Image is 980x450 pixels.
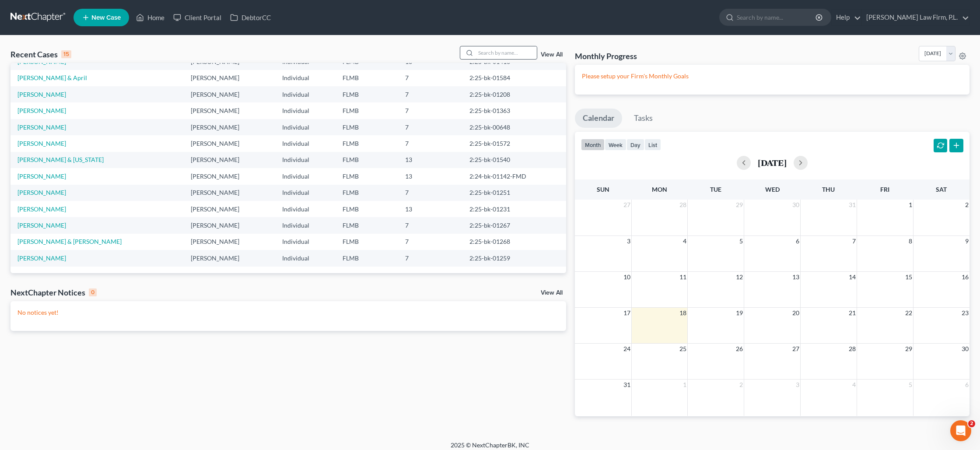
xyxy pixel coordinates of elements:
[10,49,71,60] div: Recent Cases
[679,200,687,210] span: 28
[623,380,631,390] span: 31
[880,186,889,193] span: Fri
[336,234,399,250] td: FLMB
[737,9,817,25] input: Search by name...
[336,168,399,184] td: FLMB
[791,200,800,210] span: 30
[765,186,780,193] span: Wed
[908,380,913,390] span: 5
[462,201,566,217] td: 2:25-bk-01231
[275,217,336,233] td: Individual
[904,344,913,354] span: 29
[462,70,566,86] td: 2:25-bk-01584
[336,185,399,201] td: FLMB
[336,201,399,217] td: FLMB
[275,168,336,184] td: Individual
[626,236,631,246] span: 3
[950,420,971,441] iframe: Intercom live chat
[832,10,861,25] a: Help
[735,308,744,318] span: 19
[132,10,169,25] a: Home
[541,290,563,296] a: View All
[964,200,969,210] span: 2
[462,250,566,266] td: 2:25-bk-01259
[336,135,399,151] td: FLMB
[462,234,566,250] td: 2:25-bk-01268
[17,74,87,81] a: [PERSON_NAME] & April
[462,86,566,102] td: 2:25-bk-01208
[17,238,122,245] a: [PERSON_NAME] & [PERSON_NAME]
[336,250,399,266] td: FLMB
[623,308,631,318] span: 17
[184,168,276,184] td: [PERSON_NAME]
[184,234,276,250] td: [PERSON_NAME]
[679,308,687,318] span: 18
[462,185,566,201] td: 2:25-bk-01251
[91,14,121,21] span: New Case
[623,344,631,354] span: 24
[17,189,66,196] a: [PERSON_NAME]
[398,119,462,135] td: 7
[581,139,605,151] button: month
[851,380,857,390] span: 4
[735,344,744,354] span: 26
[791,272,800,282] span: 13
[738,236,744,246] span: 5
[644,139,661,151] button: list
[10,287,97,298] div: NextChapter Notices
[904,272,913,282] span: 15
[17,172,66,180] a: [PERSON_NAME]
[541,52,563,58] a: View All
[908,236,913,246] span: 8
[398,102,462,119] td: 7
[275,201,336,217] td: Individual
[184,152,276,168] td: [PERSON_NAME]
[275,86,336,102] td: Individual
[89,288,97,296] div: 0
[184,185,276,201] td: [PERSON_NAME]
[398,234,462,250] td: 7
[184,201,276,217] td: [PERSON_NAME]
[17,91,66,98] a: [PERSON_NAME]
[184,119,276,135] td: [PERSON_NAME]
[679,272,687,282] span: 11
[17,58,66,65] a: [PERSON_NAME]
[848,344,857,354] span: 28
[623,272,631,282] span: 10
[61,50,71,58] div: 15
[597,186,609,193] span: Sun
[169,10,226,25] a: Client Portal
[904,308,913,318] span: 22
[848,200,857,210] span: 31
[184,217,276,233] td: [PERSON_NAME]
[795,236,800,246] span: 6
[336,86,399,102] td: FLMB
[184,102,276,119] td: [PERSON_NAME]
[791,308,800,318] span: 20
[398,86,462,102] td: 7
[275,234,336,250] td: Individual
[462,217,566,233] td: 2:25-bk-01267
[336,102,399,119] td: FLMB
[398,217,462,233] td: 7
[17,205,66,213] a: [PERSON_NAME]
[795,380,800,390] span: 3
[964,380,969,390] span: 6
[398,152,462,168] td: 13
[851,236,857,246] span: 7
[822,186,835,193] span: Thu
[275,102,336,119] td: Individual
[398,201,462,217] td: 13
[476,46,537,59] input: Search by name...
[791,344,800,354] span: 27
[275,250,336,266] td: Individual
[275,119,336,135] td: Individual
[848,272,857,282] span: 14
[398,185,462,201] td: 7
[758,158,787,167] h2: [DATE]
[682,380,687,390] span: 1
[275,135,336,151] td: Individual
[336,119,399,135] td: FLMB
[462,119,566,135] td: 2:25-bk-00648
[398,250,462,266] td: 7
